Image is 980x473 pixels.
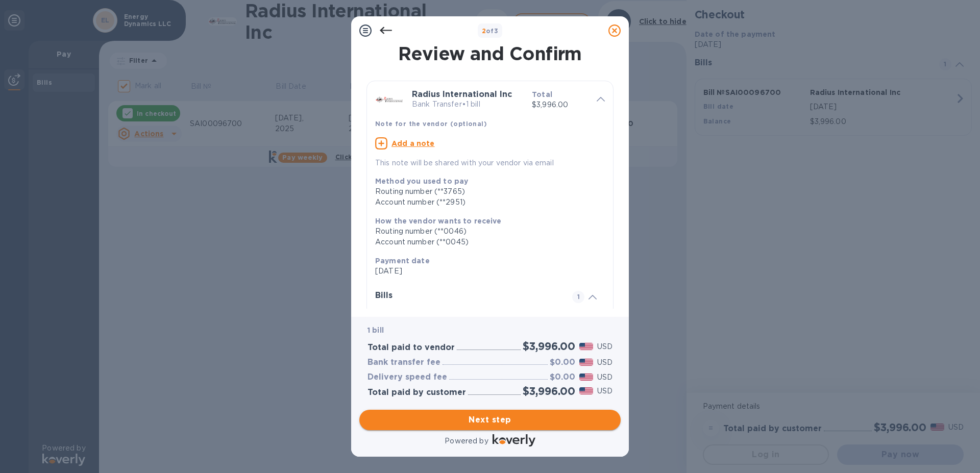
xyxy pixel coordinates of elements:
[597,372,612,383] p: USD
[579,359,593,366] img: USD
[532,90,552,98] b: Total
[375,217,502,225] b: How the vendor wants to receive
[367,326,384,334] b: 1 bill
[493,434,535,446] img: Logo
[375,177,468,185] b: Method you used to pay
[523,385,575,397] h2: $3,996.00
[367,343,455,353] h3: Total paid to vendor
[412,99,524,110] p: Bank Transfer • 1 bill
[375,226,597,237] div: Routing number (**0046)
[375,291,560,301] h3: Bills
[367,372,447,382] h3: Delivery speed fee
[482,27,499,35] b: of 3
[482,27,486,35] span: 2
[579,374,593,381] img: USD
[375,186,597,197] div: Routing number (**3765)
[579,343,593,350] img: USD
[375,197,597,208] div: Account number (**2951)
[375,158,605,168] p: This note will be shared with your vendor via email
[364,43,616,64] h1: Review and Confirm
[412,89,512,99] b: Radius International Inc
[359,410,621,430] button: Next step
[532,99,589,110] p: $3,996.00
[579,387,593,394] img: USD
[375,257,430,265] b: Payment date
[597,357,612,368] p: USD
[572,291,584,303] span: 1
[550,372,575,382] h3: $0.00
[445,436,488,446] p: Powered by
[550,358,575,367] h3: $0.00
[597,386,612,396] p: USD
[367,414,612,426] span: Next step
[367,388,466,397] h3: Total paid by customer
[375,266,597,277] p: [DATE]
[597,341,612,352] p: USD
[523,340,575,353] h2: $3,996.00
[375,89,605,168] div: Radius International IncBank Transfer•1 billTotal$3,996.00Note for the vendor (optional)Add a not...
[367,358,440,367] h3: Bank transfer fee
[375,237,597,247] div: Account number (**0045)
[375,120,487,128] b: Note for the vendor (optional)
[391,139,435,147] u: Add a note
